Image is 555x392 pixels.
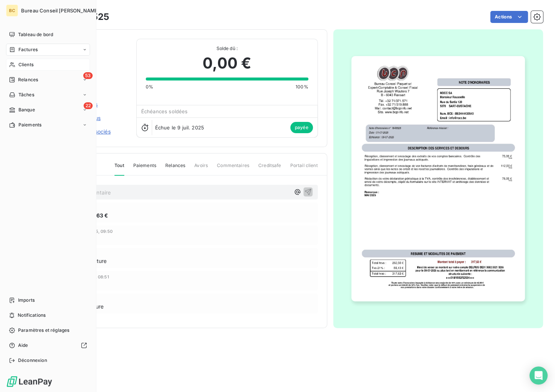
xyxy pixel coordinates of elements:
[84,102,93,109] span: 22
[18,327,69,334] span: Paramètres et réglages
[290,162,317,175] span: Portail client
[141,108,188,114] span: Échéances soldées
[490,11,528,23] button: Actions
[18,106,35,113] span: Banque
[18,297,35,304] span: Imports
[18,46,38,53] span: Factures
[165,162,185,175] span: Relances
[18,312,46,319] span: Notifications
[146,84,153,90] span: 0%
[21,8,100,14] span: Bureau Conseil [PERSON_NAME]
[203,52,251,74] span: 0,00 €
[146,45,308,52] span: Solde dû :
[18,122,41,128] span: Paiements
[6,5,18,17] div: BC
[155,125,204,131] span: Échue le 9 juil. 2025
[6,89,90,101] a: Tâches
[6,339,90,351] a: Aide
[6,375,53,387] img: Logo LeanPay
[194,162,208,175] span: Avoirs
[6,104,90,116] a: 22Banque
[18,342,28,349] span: Aide
[83,72,93,79] span: 53
[529,366,547,384] div: Open Intercom Messenger
[18,76,38,83] span: Relances
[6,29,90,41] a: Tableau de bord
[18,61,34,68] span: Clients
[351,56,525,301] img: invoice_thumbnail
[18,31,53,38] span: Tableau de bord
[217,162,249,175] span: Commentaires
[6,119,90,131] a: Paiements
[133,162,156,175] span: Paiements
[18,91,34,98] span: Tâches
[18,357,47,364] span: Déconnexion
[6,294,90,306] a: Imports
[6,324,90,336] a: Paramètres et réglages
[86,211,108,219] span: 317,63 €
[290,122,313,133] span: payée
[6,59,90,71] a: Clients
[6,44,90,56] a: Factures
[296,84,308,90] span: 100%
[258,162,281,175] span: Creditsafe
[114,162,124,176] span: Tout
[6,74,90,86] a: 53Relances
